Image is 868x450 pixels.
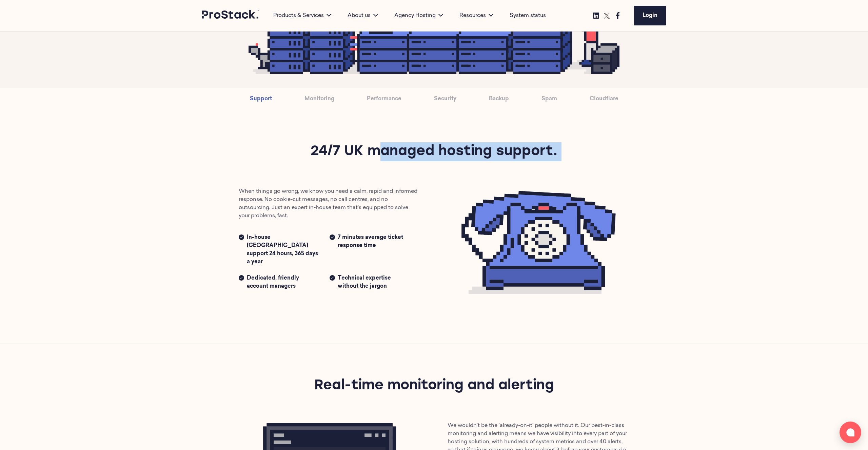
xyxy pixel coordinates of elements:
[840,422,861,443] button: Open chat window
[643,13,657,18] span: Login
[590,88,618,110] a: Cloudflare
[265,12,339,20] div: Products & Services
[239,187,420,220] p: When things go wrong, we know you need a calm, rapid and informed response. No cookie-cut message...
[339,12,386,20] div: About us
[634,6,666,25] a: Login
[510,12,546,20] a: System status
[267,142,601,161] h2: 24/7 UK managed hosting support.
[451,12,501,20] div: Resources
[250,88,272,110] a: Support
[434,88,456,110] a: Security
[541,88,557,110] a: Spam
[386,12,451,20] div: Agency Hosting
[247,233,321,266] span: In-house [GEOGRAPHIC_DATA] support 24 hours, 365 days a year
[304,88,334,110] a: Monitoring
[489,88,509,110] a: Backup
[202,10,260,21] a: Prostack logo
[338,233,412,266] span: 7 minutes average ticket response time
[367,88,401,110] a: Performance
[247,274,321,290] span: Dedicated, friendly account managers
[338,274,412,299] span: Technical expertise without the jargon
[267,376,601,395] h2: Real-time monitoring and alerting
